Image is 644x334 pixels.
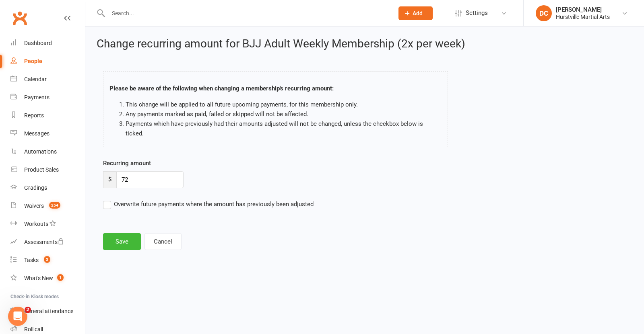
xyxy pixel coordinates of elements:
a: Gradings [10,179,85,197]
a: Workouts [10,215,85,233]
div: Reports [24,112,44,119]
li: This change will be applied to all future upcoming payments, for this membership only. [126,100,442,109]
a: Assessments [10,233,85,251]
div: Tasks [24,257,39,263]
div: What's New [24,275,53,281]
span: $ [103,171,116,188]
div: DC [536,5,552,21]
a: People [10,52,85,70]
span: 1 [57,274,64,281]
div: Workouts [24,221,48,227]
div: Waivers [24,203,44,209]
a: Product Sales [10,161,85,179]
div: General attendance [24,308,73,314]
a: Dashboard [10,34,85,52]
div: People [24,58,42,64]
div: Messages [24,130,50,137]
a: Clubworx [10,8,30,28]
div: Hurstville Martial Arts [556,13,610,20]
span: Settings [466,4,488,22]
button: Add [398,6,433,20]
a: Automations [10,143,85,161]
li: Any payments marked as paid, failed or skipped will not be affected. [126,109,442,119]
div: Payments [24,94,50,100]
strong: Please be aware of the following when changing a membership's recurring amount: [109,85,334,92]
div: Automations [24,148,57,155]
li: Payments which have previously had their amounts adjusted will not be changed, unless the checkbo... [126,119,442,138]
a: Messages [10,125,85,143]
button: Cancel [144,233,182,250]
span: 254 [49,202,60,209]
div: Product Sales [24,166,59,173]
a: Waivers 254 [10,197,85,215]
div: Assessments [24,239,64,245]
div: [PERSON_NAME] [556,6,610,13]
div: Dashboard [24,40,52,46]
a: Tasks 3 [10,251,85,269]
span: 2 [25,307,31,313]
a: Calendar [10,70,85,88]
label: Recurring amount [103,158,151,168]
span: 3 [44,256,50,263]
div: Roll call [24,326,43,332]
a: Payments [10,88,85,107]
div: Calendar [24,76,47,82]
a: What's New1 [10,269,85,287]
input: Search... [106,8,388,19]
h2: Change recurring amount for BJJ Adult Weekly Membership (2x per week) [97,38,633,50]
label: Overwrite future payments where the amount has previously been adjusted [103,199,314,209]
a: Reports [10,107,85,125]
button: Save [103,233,141,250]
iframe: Intercom live chat [8,307,27,326]
a: General attendance kiosk mode [10,302,85,320]
span: Add [413,10,423,16]
div: Gradings [24,184,47,191]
